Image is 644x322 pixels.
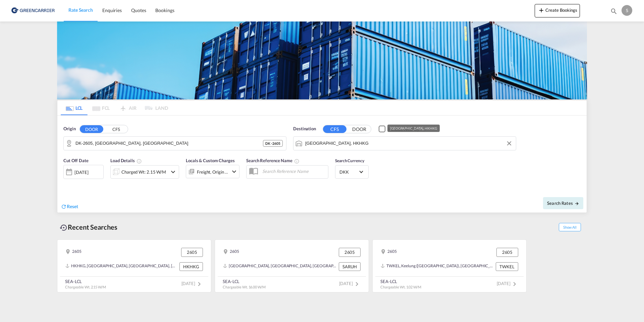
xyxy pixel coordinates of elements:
[294,158,300,164] md-icon: Your search will be saved by the below given name
[60,224,68,232] md-icon: icon-backup-restore
[259,166,328,176] input: Search Reference Name
[68,7,93,13] span: Rate Search
[169,168,177,176] md-icon: icon-chevron-down
[179,262,203,271] div: HKHKG
[75,138,263,148] input: Search by Door
[496,262,518,271] div: TWKEL
[339,248,361,257] div: 2605
[10,3,55,18] img: b0b18ec08afe11efb1d4932555f5f09d.png
[63,126,75,132] span: Origin
[622,5,632,16] div: S
[65,262,178,271] div: HKHKG, Hong Kong, Hong Kong, Greater China & Far East Asia, Asia Pacific
[339,169,358,175] span: DKK
[305,138,513,148] input: Search by Port
[61,100,168,115] md-pagination-wrapper: Use the left and right arrow keys to navigate between tabs
[65,285,106,289] span: Chargeable Wt. 2.15 W/M
[353,280,361,288] md-icon: icon-chevron-right
[390,125,437,132] div: [GEOGRAPHIC_DATA], HKHKG
[323,125,346,133] button: CFS
[61,203,78,211] div: icon-refreshReset
[293,126,316,132] span: Destination
[380,278,421,284] div: SEA-LCL
[80,125,103,133] button: DOOR
[537,6,545,14] md-icon: icon-plus 400-fg
[504,138,514,148] button: Clear Input
[381,262,494,271] div: TWKEL, Keelung (Chilung), Taiwan, Province of China, Greater China & Far East Asia, Asia Pacific
[379,126,419,133] md-checkbox: Checkbox No Ink
[110,158,142,163] span: Load Details
[380,285,421,289] span: Chargeable Wt. 1.02 W/M
[265,141,280,146] span: DK - 2605
[74,169,88,175] div: [DATE]
[543,197,583,209] button: Search Ratesicon-arrow-right
[215,239,369,292] recent-search-card: 2605 2605[GEOGRAPHIC_DATA], [GEOGRAPHIC_DATA], [GEOGRAPHIC_DATA], [GEOGRAPHIC_DATA], [GEOGRAPHIC_...
[121,167,166,177] div: Charged Wt: 2.15 W/M
[65,278,106,284] div: SEA-LCL
[223,262,337,271] div: SARUH, Riyadh, Saudi Arabia, Middle East, Middle East
[535,4,580,17] button: icon-plus 400-fgCreate Bookings
[63,158,89,163] span: Cut Off Date
[61,100,88,115] md-tab-item: LCL
[610,7,618,17] div: icon-magnify
[131,7,146,13] span: Quotes
[335,158,364,163] span: Search Currency
[63,165,104,179] div: [DATE]
[575,201,579,206] md-icon: icon-arrow-right
[57,21,587,99] img: GreenCarrierFCL_LCL.png
[57,116,587,213] div: Origin DOOR CFS DK-2605, Broendby, GlostrupDestination CFS DOORCheckbox No Ink Unchecked: Ignores...
[610,7,618,15] md-icon: icon-magnify
[223,248,239,257] div: 2605
[57,239,211,292] recent-search-card: 2605 2605HKHKG, [GEOGRAPHIC_DATA], [GEOGRAPHIC_DATA], [GEOGRAPHIC_DATA] & [GEOGRAPHIC_DATA], [GEO...
[63,178,68,187] md-datepicker: Select
[496,248,518,257] div: 2605
[547,200,579,206] span: Search Rates
[181,281,203,286] span: [DATE]
[230,168,238,176] md-icon: icon-chevron-down
[511,280,519,288] md-icon: icon-chevron-right
[137,158,142,164] md-icon: Chargeable Weight
[372,239,527,292] recent-search-card: 2605 2605TWKEL, Keelung ([GEOGRAPHIC_DATA]), [GEOGRAPHIC_DATA], [GEOGRAPHIC_DATA], [GEOGRAPHIC_DA...
[223,278,266,284] div: SEA-LCL
[65,248,82,257] div: 2605
[57,220,120,235] div: Recent Searches
[155,7,174,13] span: Bookings
[64,137,286,150] md-input-container: DK-2605, Broendby, Glostrup
[181,248,203,257] div: 2605
[186,158,235,163] span: Locals & Custom Charges
[246,158,300,163] span: Search Reference Name
[110,165,179,179] div: Charged Wt: 2.15 W/Micon-chevron-down
[339,281,361,286] span: [DATE]
[195,280,203,288] md-icon: icon-chevron-right
[61,203,67,210] md-icon: icon-refresh
[339,262,361,271] div: SARUH
[104,125,128,133] button: CFS
[497,281,519,286] span: [DATE]
[339,167,365,177] md-select: Select Currency: kr DKKDenmark Krone
[381,248,397,257] div: 2605
[223,285,266,289] span: Chargeable Wt. 16.00 W/M
[347,125,371,133] button: DOOR
[293,137,516,150] md-input-container: Hong Kong, HKHKG
[102,7,122,13] span: Enquiries
[197,167,228,177] div: Freight Origin Destination
[67,203,78,209] span: Reset
[186,165,239,178] div: Freight Origin Destinationicon-chevron-down
[559,223,581,231] span: Show All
